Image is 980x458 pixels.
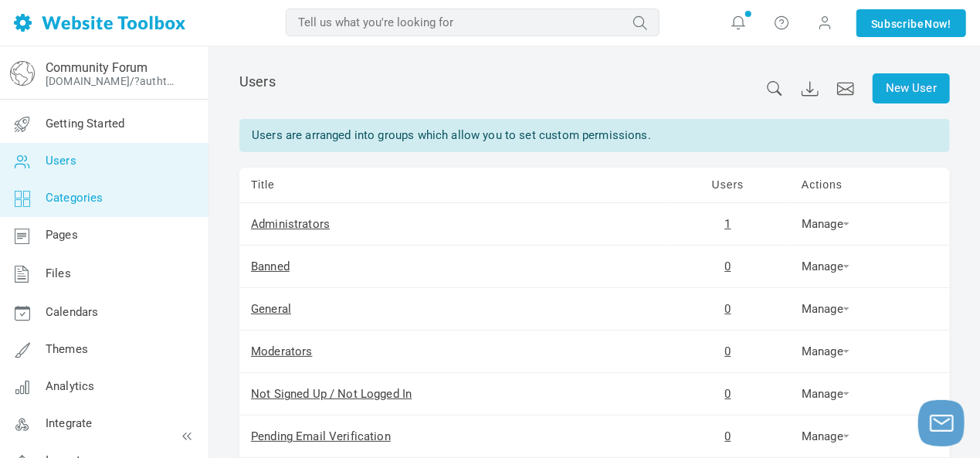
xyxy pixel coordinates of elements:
span: Themes [46,342,88,356]
a: Manage [802,344,849,358]
a: Banned [251,260,290,273]
a: Manage [802,217,849,231]
span: Now! [924,15,951,32]
a: Moderators [251,344,313,358]
span: Integrate [46,416,92,430]
span: Analytics [46,379,94,393]
span: Pages [46,228,78,242]
a: 0 [724,387,731,401]
a: 1 [724,217,731,231]
td: Title [239,168,666,203]
span: Users [46,154,76,168]
a: Community Forum [46,60,148,75]
td: Actions [790,168,950,203]
input: Tell us what you're looking for [286,8,660,36]
a: Manage [802,302,849,316]
span: Users [239,73,276,90]
a: Manage [802,387,849,401]
a: Administrators [251,217,330,231]
a: Pending Email Verification [251,429,391,443]
span: Files [46,266,71,280]
span: Categories [46,191,103,205]
a: 0 [724,344,731,358]
a: SubscribeNow! [856,9,966,37]
span: Getting Started [46,117,124,131]
td: Users [666,168,790,203]
a: New User [873,73,950,103]
a: General [251,302,291,316]
img: globe-icon.png [10,61,35,86]
a: 0 [724,260,731,273]
a: 0 [724,429,731,443]
a: [DOMAIN_NAME]/?authtoken=ea977800af19ea94b1d08dd5b6d024d9&rememberMe=1 [46,75,180,87]
a: Manage [802,429,849,443]
span: Calendars [46,305,98,319]
div: Users are arranged into groups which allow you to set custom permissions. [239,119,950,152]
a: 0 [724,302,731,316]
a: Manage [802,260,849,273]
button: Launch chat [918,400,965,446]
a: Not Signed Up / Not Logged In [251,387,412,401]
